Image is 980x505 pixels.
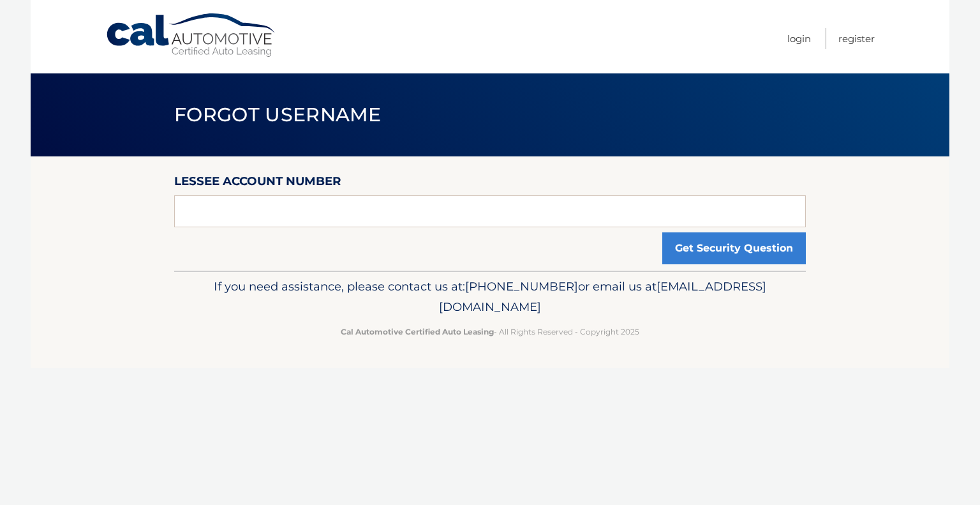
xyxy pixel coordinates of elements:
strong: Cal Automotive Certified Auto Leasing [341,327,494,336]
a: Login [787,28,811,49]
p: If you need assistance, please contact us at: or email us at [182,276,798,317]
button: Get Security Question [662,232,806,264]
span: [EMAIL_ADDRESS][DOMAIN_NAME] [439,279,766,314]
p: - All Rights Reserved - Copyright 2025 [182,325,798,338]
label: Lessee Account Number [174,172,341,195]
a: Cal Automotive [105,13,278,58]
a: Register [838,28,875,49]
span: [PHONE_NUMBER] [465,279,578,294]
span: Forgot Username [174,103,382,126]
